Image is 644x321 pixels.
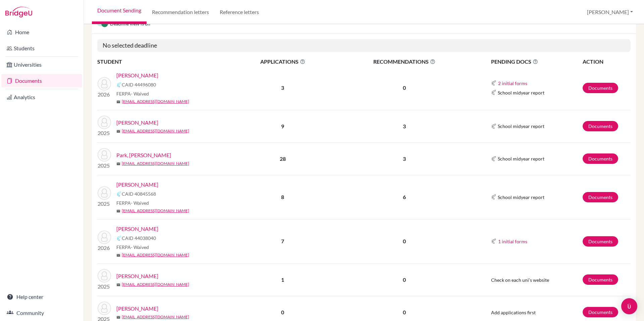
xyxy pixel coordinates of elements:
[116,191,122,197] img: Common App logo
[334,122,475,130] p: 3
[116,225,158,233] a: [PERSON_NAME]
[491,80,496,86] img: Common App logo
[98,244,111,252] p: 2026
[498,194,544,201] span: School midyear report
[281,309,284,315] b: 0
[583,153,618,164] a: Documents
[621,298,637,314] div: Open Intercom Messenger
[98,302,111,315] img: Alexander, Jacob
[583,236,618,247] a: Documents
[491,194,496,200] img: Common App logo
[498,123,544,130] span: School midyear report
[98,90,111,99] p: 2026
[116,82,122,87] img: Common App logo
[98,231,111,244] img: Carpenter, Anna
[281,123,284,129] b: 9
[491,277,549,283] span: Check on each uni's website
[116,129,120,133] span: mail
[334,237,475,245] p: 0
[281,276,284,283] b: 1
[116,253,120,257] span: mail
[116,283,120,287] span: mail
[498,79,528,87] button: 2 initial forms
[131,200,149,206] span: - Waived
[498,238,528,245] button: 1 initial forms
[334,84,475,92] p: 0
[116,162,120,166] span: mail
[491,239,496,244] img: Common App logo
[97,39,631,52] h5: No selected deadline
[116,315,120,319] span: mail
[116,181,158,189] a: [PERSON_NAME]
[98,116,111,129] img: Heyman, Silas
[491,58,582,66] span: PENDING DOCS
[116,90,149,97] span: FERPA
[281,194,284,200] b: 8
[1,306,82,320] a: Community
[122,235,156,242] span: CAID 44038040
[491,156,496,162] img: Common App logo
[583,83,618,93] a: Documents
[122,160,189,167] a: [EMAIL_ADDRESS][DOMAIN_NAME]
[122,208,189,214] a: [EMAIL_ADDRESS][DOMAIN_NAME]
[334,276,475,284] p: 0
[334,58,475,66] span: RECOMMENDATIONS
[1,58,82,71] a: Universities
[98,148,111,162] img: Park, Jong-In
[122,128,189,134] a: [EMAIL_ADDRESS][DOMAIN_NAME]
[131,244,149,250] span: - Waived
[5,7,32,17] img: Bridge-U
[116,119,158,127] a: [PERSON_NAME]
[498,155,544,162] span: School midyear report
[98,200,111,208] p: 2025
[98,162,111,170] p: 2025
[116,151,171,159] a: Park, [PERSON_NAME]
[122,99,189,105] a: [EMAIL_ADDRESS][DOMAIN_NAME]
[584,6,636,18] button: [PERSON_NAME]
[491,90,496,95] img: Common App logo
[98,282,111,291] p: 2025
[98,77,111,90] img: Weaver, Elijah
[583,192,618,202] a: Documents
[110,20,150,28] span: Deadline view is on
[280,155,286,162] b: 28
[498,89,544,96] span: School midyear report
[116,71,158,79] a: [PERSON_NAME]
[232,58,334,66] span: APPLICATIONS
[334,155,475,163] p: 3
[98,186,111,200] img: Cox, John
[281,84,284,91] b: 3
[583,274,618,285] a: Documents
[116,244,149,251] span: FERPA
[131,91,149,97] span: - Waived
[1,74,82,87] a: Documents
[583,121,618,131] a: Documents
[491,124,496,129] img: Common App logo
[1,90,82,104] a: Analytics
[1,42,82,55] a: Students
[116,272,158,280] a: [PERSON_NAME]
[116,209,120,213] span: mail
[116,236,122,241] img: Common App logo
[122,81,156,88] span: CAID 44496080
[122,190,156,197] span: CAID 40845568
[583,307,618,317] a: Documents
[122,314,189,320] a: [EMAIL_ADDRESS][DOMAIN_NAME]
[97,57,231,66] th: STUDENT
[122,252,189,258] a: [EMAIL_ADDRESS][DOMAIN_NAME]
[1,25,82,39] a: Home
[281,238,284,244] b: 7
[98,129,111,137] p: 2025
[116,100,120,104] span: mail
[116,199,149,206] span: FERPA
[582,57,631,66] th: ACTION
[116,305,158,313] a: [PERSON_NAME]
[491,310,536,315] span: Add applications first
[98,269,111,282] img: Zwemke, Caroline
[1,290,82,304] a: Help center
[122,281,189,287] a: [EMAIL_ADDRESS][DOMAIN_NAME]
[334,193,475,201] p: 6
[334,308,475,316] p: 0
